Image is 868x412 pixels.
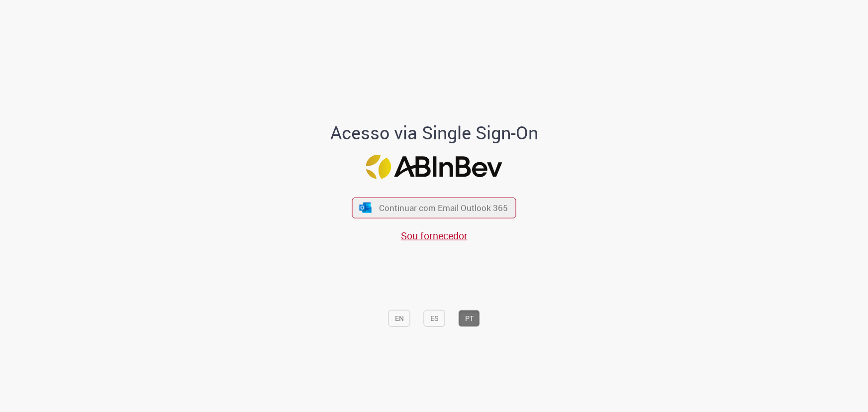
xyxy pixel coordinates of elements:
a: Sou fornecedor [401,228,468,242]
button: ícone Azure/Microsoft 360 Continuar com Email Outlook 365 [352,198,516,218]
button: PT [459,310,480,327]
button: ES [424,310,445,327]
img: ícone Azure/Microsoft 360 [358,203,372,213]
img: Logo ABInBev [366,155,502,179]
h1: Acesso via Single Sign-On [296,123,572,143]
span: Continuar com Email Outlook 365 [379,202,508,213]
button: EN [388,310,410,327]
